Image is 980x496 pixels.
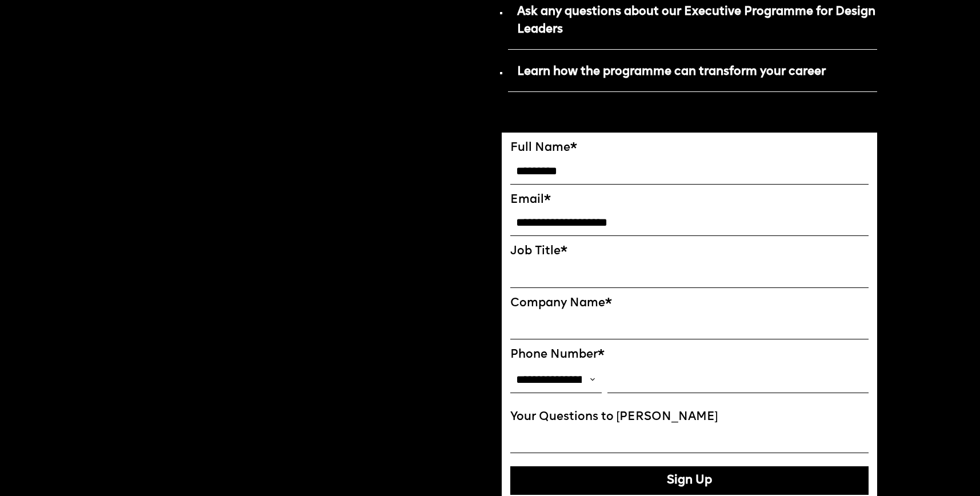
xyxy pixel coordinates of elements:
[510,410,869,425] label: Your Questions to [PERSON_NAME]
[510,297,869,311] label: Company Name
[510,466,869,495] button: Sign Up
[510,141,869,155] label: Full Name
[510,193,869,207] label: Email
[510,245,869,259] label: Job Title
[517,66,826,78] strong: Learn how the programme can transform your career
[510,348,869,362] label: Phone Number
[517,6,875,35] strong: Ask any questions about our Executive Programme for Design Leaders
